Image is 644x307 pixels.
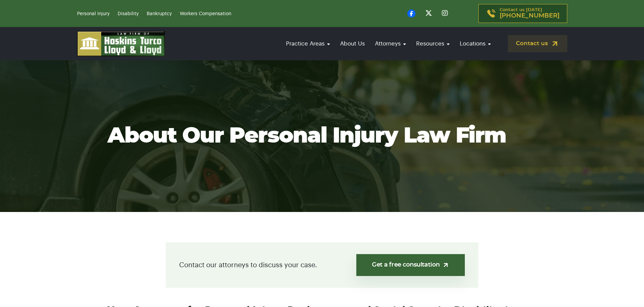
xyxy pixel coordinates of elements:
a: Practice Areas [283,34,333,53]
a: Get a free consultation [356,254,465,276]
p: Contact us [DATE] [500,8,559,19]
a: Contact us [DATE][PHONE_NUMBER] [478,4,567,23]
a: Attorneys [372,34,409,53]
a: Workers Compensation [180,11,231,16]
a: Bankruptcy [147,11,172,16]
a: Disability [118,11,139,16]
a: Personal Injury [77,11,110,16]
span: [PHONE_NUMBER] [500,12,559,19]
a: Contact us [508,35,567,52]
img: arrow-up-right-light.svg [442,262,449,269]
a: Resources [413,34,453,53]
a: Locations [456,34,494,53]
img: logo [77,31,165,56]
h1: About Our Personal Injury Law Firm [108,124,537,148]
div: Contact our attorneys to discuss your case. [166,242,478,288]
a: About Us [337,34,368,53]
